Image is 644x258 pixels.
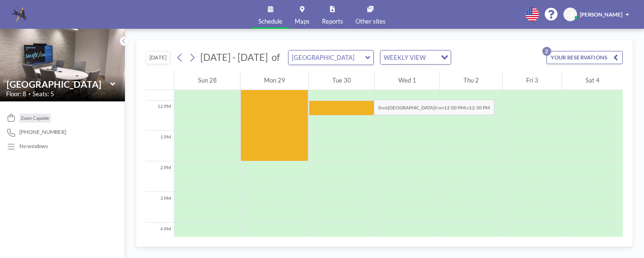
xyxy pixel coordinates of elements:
b: 12:30 PM [469,105,490,110]
div: Mon 29 [240,71,308,91]
p: No windows [19,143,48,150]
span: [DATE] - [DATE] [200,51,268,63]
span: Schedule [258,18,282,25]
img: organization-logo [12,7,27,22]
div: 4 PM [146,223,174,253]
div: Wed 1 [375,71,439,91]
div: 3 PM [146,192,174,223]
div: 1 PM [146,131,174,161]
div: Search for option [380,50,451,64]
span: of [272,51,280,63]
span: LB [567,11,573,17]
button: [DATE] [146,51,170,64]
span: Seats: 5 [33,90,54,98]
b: [GEOGRAPHIC_DATA] [388,105,435,110]
span: Maps [295,18,310,25]
div: 2 PM [146,161,174,192]
span: Reports [322,18,343,25]
span: • [28,92,31,96]
span: WEEKLY VIEW [382,52,427,62]
div: Sat 4 [562,71,623,91]
button: YOUR RESERVATIONS2 [546,51,623,64]
span: Zoom Capable [21,115,49,121]
input: Brookwood Room [289,50,365,65]
span: Other sites [355,18,386,25]
p: 2 [542,47,551,56]
div: Thu 2 [440,71,502,91]
div: Sun 28 [174,71,240,91]
span: Book from to [374,100,494,115]
b: 12:00 PM [444,105,465,110]
div: 12 PM [146,100,174,131]
div: Tue 30 [309,71,374,91]
div: Fri 3 [503,71,561,91]
span: [PERSON_NAME] [580,11,622,17]
span: [PHONE_NUMBER] [19,129,66,135]
input: Search for option [428,52,435,62]
input: Brookwood Room [7,79,110,90]
span: Floor: 8 [6,90,26,98]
